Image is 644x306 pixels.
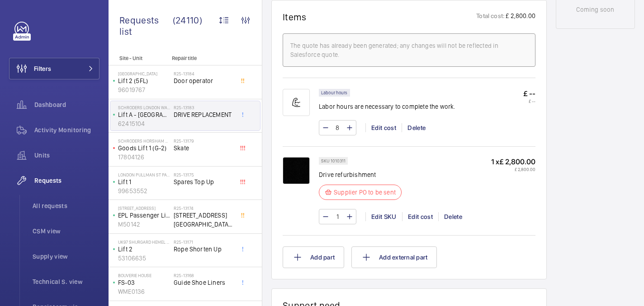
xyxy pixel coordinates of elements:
h2: R25-13174 [174,205,233,211]
p: Lift 1 [118,177,170,186]
div: Delete [438,212,468,221]
img: q3dDlhMTijfSwwlox2HwZ9SY524jRwFmgZ5gi9wSLIYZiTTy.png [283,157,310,184]
span: Skate [174,144,233,153]
p: £ -- [523,89,535,98]
p: Coming soon [576,5,614,14]
p: [STREET_ADDRESS] [118,205,170,211]
span: Supply view [33,252,99,261]
span: Spares Top Up [174,177,233,186]
p: SKU 1010311 [321,159,346,162]
div: Edit cost [365,123,402,132]
p: M50142 [118,220,170,229]
p: Schroders Horsham Holmwood ([GEOGRAPHIC_DATA]) [118,138,170,144]
span: Requests list [119,14,173,37]
span: CSM view [33,227,99,236]
span: [STREET_ADDRESS][GEOGRAPHIC_DATA] Lock Release. [174,211,233,229]
div: Edit cost [402,212,438,221]
p: Schroders London Wall [118,105,170,110]
p: WME0136 [118,287,170,296]
p: Repair title [172,55,232,61]
p: FS-03 [118,278,170,287]
span: Technical S. view [33,277,99,286]
div: Edit SKU [365,212,402,221]
img: muscle-sm.svg [283,89,310,116]
h2: R25-13168 [174,273,233,278]
span: Door operator [174,76,233,85]
h2: R25-13184 [174,71,233,76]
p: £ 2,800.00 [491,167,535,172]
p: £ 2,800.00 [505,11,535,23]
h2: R25-13171 [174,239,233,245]
p: Bouverie House [118,273,170,278]
p: 62415104 [118,119,170,128]
button: Add external part [351,246,437,268]
h2: R25-13179 [174,138,233,144]
span: All requests [33,201,99,210]
h1: Items [283,11,307,23]
p: [GEOGRAPHIC_DATA] [118,71,170,76]
p: Drive refurbishment [319,170,402,179]
p: Labour hours [321,91,348,94]
div: The quote has already been generated; any changes will not be reflected in Salesforce quote. [290,41,528,59]
span: Guide Shoe Liners [174,278,233,287]
span: Requests [34,176,99,185]
p: Lift A - [GEOGRAPHIC_DATA]/PL11 (G-8) [118,110,170,119]
div: Delete [402,123,431,132]
p: Labor hours are necessary to complete the work. [319,102,455,111]
p: 99653552 [118,186,170,195]
button: Add part [283,246,344,268]
span: Rope Shorten Up [174,245,233,254]
p: Site - Unit [109,55,168,61]
p: Lift 2 [118,245,170,254]
p: LONDON PULLMAN ST PANCRAS [118,172,170,177]
p: 53106635 [118,254,170,263]
p: Goods Lift 1 (G-2) [118,144,170,153]
p: Lift 2 (5FL) [118,76,170,85]
h2: R25-13183 [174,105,233,110]
p: 1 x £ 2,800.00 [491,157,535,167]
span: Filters [34,64,51,73]
span: Units [34,151,99,160]
p: 96019767 [118,85,170,94]
span: Activity Monitoring [34,125,99,134]
h2: R25-13175 [174,172,233,177]
span: Dashboard [34,100,99,109]
p: £ -- [523,98,535,104]
p: Total cost: [476,11,505,23]
p: EPL Passenger Lift [118,211,170,220]
button: Filters [9,58,99,79]
p: 17804126 [118,153,170,162]
p: Supplier PO to be sent [334,188,396,197]
p: UK97 Shurgard Hemel Hempstead [118,239,170,245]
span: DRIVE REPLACEMENT [174,110,233,119]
